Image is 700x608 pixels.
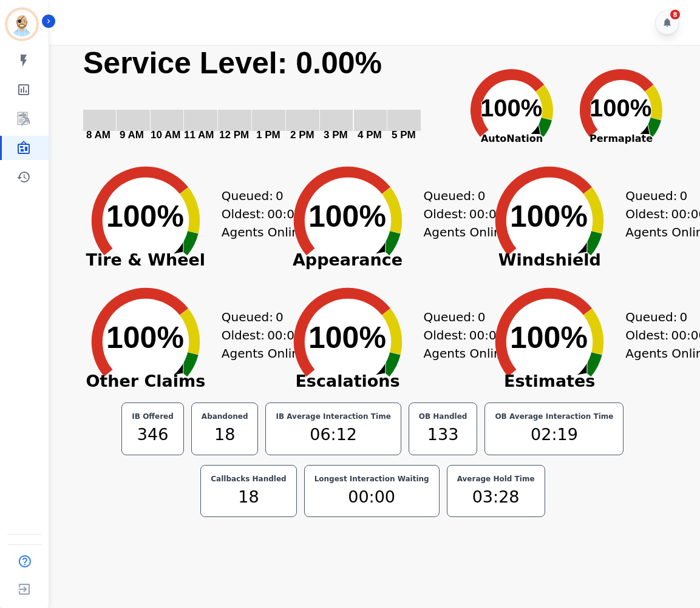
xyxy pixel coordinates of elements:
[424,344,527,362] div: Agents Online:
[679,308,687,326] span: 0
[480,95,542,121] text: 100%
[308,199,386,233] text: 100%
[129,410,176,423] div: IB Offered
[120,129,144,141] text: 9 AM
[272,254,424,266] span: Appearance
[510,199,588,233] text: 100%
[106,321,184,355] text: 100%
[106,199,184,233] text: 100%
[7,10,36,39] img: Bordered avatar
[424,205,515,223] div: Oldest:
[455,485,537,510] div: 03:28
[416,423,470,447] div: 133
[358,129,382,141] text: 4 PM
[273,423,393,447] div: 06:12
[199,410,251,423] div: Abandoned
[474,254,625,266] span: Windshield
[679,187,687,205] span: 0
[83,46,382,80] text: Service Level: 0.00%
[199,423,251,447] div: 18
[566,132,676,146] span: Permaplate
[222,308,313,326] div: Queued:
[308,321,386,355] text: 100%
[670,10,680,19] div: 8
[469,326,505,344] span: 00:00
[222,344,325,362] div: Agents Online:
[492,410,616,423] div: OB Average Interaction Time
[70,375,222,387] span: Other Claims
[222,326,313,344] div: Oldest:
[222,205,313,223] div: Oldest:
[184,129,214,141] text: 11 AM
[324,129,348,141] text: 3 PM
[424,223,527,241] div: Agents Online:
[256,129,280,141] text: 1 PM
[474,375,625,387] span: Estimates
[469,205,505,223] span: 00:00
[222,187,313,205] div: Queued:
[312,473,432,485] div: Longest Interaction Waiting
[455,473,537,485] div: Average Hold Time
[208,485,288,510] div: 18
[267,205,302,223] span: 00:00
[222,223,325,241] div: Agents Online:
[272,375,424,387] span: Escalations
[392,129,416,141] text: 5 PM
[151,129,180,141] text: 10 AM
[590,95,651,121] text: 100%
[457,132,566,146] span: AutoNation
[510,321,588,355] text: 100%
[273,410,393,423] div: IB Average Interaction Time
[70,254,222,266] span: Tire & Wheel
[416,410,470,423] div: OB Handled
[424,326,515,344] div: Oldest:
[82,45,450,157] svg: Service Level: 0%
[312,485,432,510] div: 00:00
[129,423,176,447] div: 346
[267,326,302,344] span: 00:00
[424,308,515,326] div: Queued:
[208,473,288,485] div: Callbacks Handled
[219,129,249,141] text: 12 PM
[424,187,515,205] div: Queued:
[290,129,314,141] text: 2 PM
[492,423,616,447] div: 02:19
[86,129,110,141] text: 8 AM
